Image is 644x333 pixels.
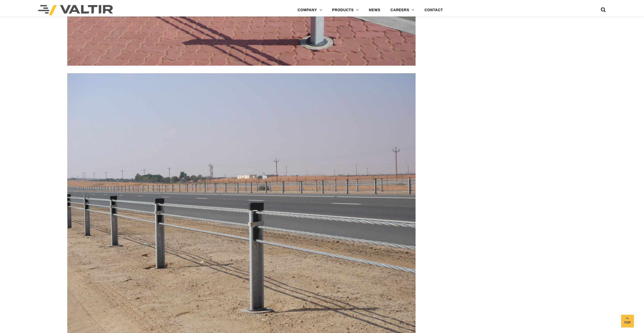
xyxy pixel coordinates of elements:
a: Top [621,315,634,327]
a: PRODUCTS [327,5,364,15]
a: CONTACT [419,5,448,15]
span: Top [621,320,634,326]
a: COMPANY [292,5,327,15]
img: Valtir [38,5,113,15]
a: CAREERS [385,5,419,15]
a: NEWS [364,5,385,15]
